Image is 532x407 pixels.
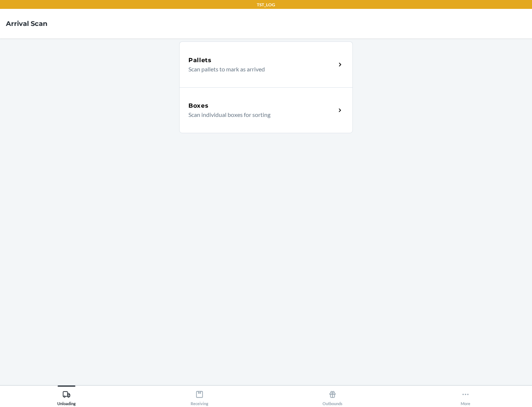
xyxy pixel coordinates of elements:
button: Outbounds [266,386,399,406]
div: Receiving [191,387,208,406]
a: PalletsScan pallets to mark as arrived [179,41,353,87]
h4: Arrival Scan [6,19,47,28]
button: Receiving [133,386,266,406]
p: Scan pallets to mark as arrived [188,65,330,74]
h5: Pallets [188,56,212,65]
div: Unloading [57,387,76,406]
div: More [461,387,470,406]
p: TST_LOG [257,1,275,8]
div: Outbounds [323,387,342,406]
p: Scan individual boxes for sorting [188,110,330,119]
a: BoxesScan individual boxes for sorting [179,87,353,133]
h5: Boxes [188,101,209,110]
button: More [399,386,532,406]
